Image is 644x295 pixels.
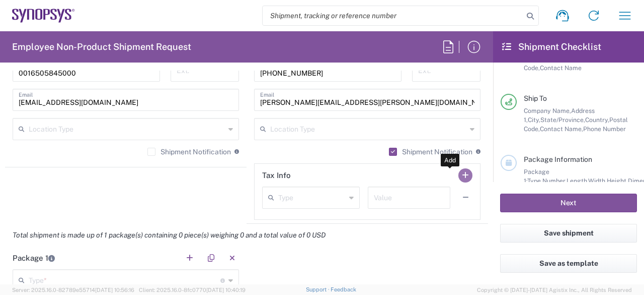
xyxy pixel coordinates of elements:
h2: Shipment Checklist [502,41,601,53]
button: Next [500,194,637,212]
span: Package Information [524,155,592,163]
h2: Tax Info [262,170,291,181]
span: Package 1: [524,168,549,185]
label: Shipment Notification [389,148,472,156]
span: State/Province, [540,116,585,124]
span: Client: 2025.16.0-8fc0770 [139,287,246,293]
span: [DATE] 10:56:16 [95,287,134,293]
em: Total shipment is made up of 1 package(s) containing 0 piece(s) weighing 0 and a total value of 0... [5,231,333,239]
span: City, [528,116,540,124]
span: [DATE] 10:40:19 [206,287,246,293]
span: Width, [588,177,607,185]
span: Country, [585,116,609,124]
button: Save shipment [500,224,637,243]
span: Server: 2025.16.0-82789e55714 [12,287,134,293]
span: Phone Number [583,125,626,133]
span: Contact Name [540,64,582,72]
span: Company Name, [524,107,571,114]
span: Contact Name, [540,125,583,133]
input: Shipment, tracking or reference number [263,6,523,25]
span: Copyright © [DATE]-[DATE] Agistix Inc., All Rights Reserved [477,285,632,294]
a: Support [306,286,331,292]
span: Height, [607,177,628,185]
span: Number, [542,177,567,185]
h2: Employee Non-Product Shipment Request [12,41,191,53]
span: Length, [567,177,588,185]
span: Ship To [524,94,547,102]
h2: Package 1 [13,253,55,263]
label: Shipment Notification [147,148,231,156]
span: Type, [527,177,542,185]
a: Feedback [331,286,356,292]
button: Save as template [500,254,637,273]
